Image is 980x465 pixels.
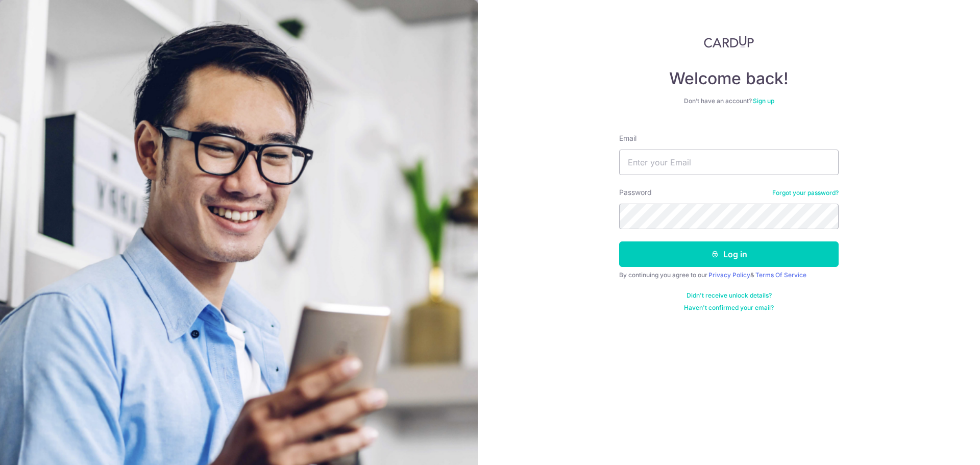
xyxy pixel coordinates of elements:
[687,291,772,300] a: Didn't receive unlock details?
[772,189,839,197] a: Forgot your password?
[708,271,750,279] a: Privacy Policy
[753,97,774,105] a: Sign up
[704,36,754,48] img: CardUp Logo
[619,68,839,89] h4: Welcome back!
[619,271,839,279] div: By continuing you agree to our &
[619,187,652,198] label: Password
[619,241,839,267] button: Log in
[619,150,839,175] input: Enter your Email
[755,271,806,279] a: Terms Of Service
[684,304,774,312] a: Haven't confirmed your email?
[619,133,636,143] label: Email
[619,97,839,105] div: Don’t have an account?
